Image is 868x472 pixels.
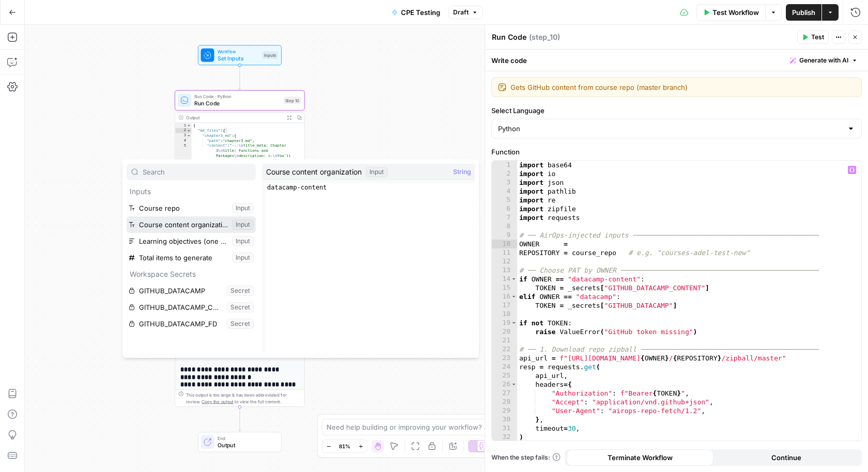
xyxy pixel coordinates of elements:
[127,266,256,282] p: Workspace Secrets
[127,200,256,216] button: Select variable Course repo
[797,30,829,44] button: Test
[186,114,282,121] div: Output
[492,336,517,345] div: 21
[143,167,251,177] input: Search
[186,391,301,405] div: This output is too large & has been abbreviated for review. to view the full content.
[492,415,517,424] div: 30
[175,128,192,133] div: 2
[492,231,517,240] div: 9
[492,248,517,257] div: 11
[491,147,862,157] label: Function
[492,389,517,398] div: 27
[786,4,822,21] button: Publish
[498,123,843,134] input: Python
[127,183,256,200] p: Inputs
[187,133,191,138] span: Toggle code folding, rows 3 through 6
[491,105,862,116] label: Select Language
[218,54,259,62] span: Set Inputs
[453,8,469,17] span: Draft
[385,4,446,21] button: CPE Testing
[187,123,191,128] span: Toggle code folding, rows 1 through 8
[492,266,517,275] div: 13
[262,52,278,59] div: Inputs
[492,301,517,310] div: 17
[811,33,824,42] span: Test
[239,65,241,90] g: Edge from start to step_10
[175,45,304,65] div: WorkflowSet InputsInputs
[366,167,388,177] div: Input
[492,161,517,169] div: 1
[492,222,517,231] div: 8
[510,82,855,92] textarea: Gets GitHub content from course repo (master branch)
[194,99,280,107] span: Run Code
[492,327,517,336] div: 20
[127,216,256,233] button: Select variable Course content organization
[492,187,517,196] div: 4
[175,138,192,143] div: 4
[127,249,256,266] button: Select variable Total items to generate
[175,133,192,138] div: 3
[401,7,440,18] span: CPE Testing
[714,449,860,466] button: Continue
[696,4,765,21] button: Test Workflow
[218,435,274,442] span: End
[187,128,191,133] span: Toggle code folding, rows 2 through 7
[175,432,304,452] div: EndOutput
[202,399,234,404] span: Copy the output
[492,275,517,284] div: 14
[492,196,517,204] div: 5
[492,240,517,248] div: 10
[492,398,517,406] div: 28
[491,453,561,462] a: When the step fails:
[218,441,274,449] span: Output
[492,204,517,213] div: 6
[492,424,517,433] div: 31
[492,284,517,292] div: 15
[492,257,517,266] div: 12
[339,442,350,450] span: 81%
[492,354,517,363] div: 23
[492,380,517,389] div: 26
[175,123,192,128] div: 1
[239,406,241,431] g: Edge from step_2 to end
[511,319,517,327] span: Toggle code folding, rows 19 through 20
[492,363,517,371] div: 24
[492,319,517,327] div: 19
[492,213,517,222] div: 7
[608,452,673,463] span: Terminate Workflow
[485,50,868,71] div: Write code
[529,32,560,42] span: ( step_10 )
[492,406,517,415] div: 29
[712,7,759,18] span: Test Workflow
[127,233,256,249] button: Select variable Learning objectives (one per line)
[492,169,517,178] div: 2
[492,310,517,319] div: 18
[283,97,301,104] div: Step 10
[492,345,517,354] div: 22
[786,54,862,67] button: Generate with AI
[771,452,801,463] span: Continue
[492,371,517,380] div: 25
[448,6,483,19] button: Draft
[266,167,362,177] span: Course content organization
[511,292,517,301] span: Toggle code folding, rows 16 through 17
[218,48,259,55] span: Workflow
[492,178,517,187] div: 3
[453,167,471,177] span: String
[492,32,526,42] textarea: Run Code
[492,433,517,442] div: 32
[127,316,256,332] button: Select variable GITHUB_DATACAMP_FD
[194,93,280,100] span: Run Code · Python
[492,292,517,301] div: 16
[127,299,256,316] button: Select variable GITHUB_DATACAMP_CONTENT
[792,7,815,18] span: Publish
[175,90,304,179] div: Run Code · PythonRun CodeStep 10Output{ "md_files":{ "chapter3_md":{ "path":"chapter3.md", "conte...
[511,380,517,389] span: Toggle code folding, rows 26 through 30
[511,275,517,284] span: Toggle code folding, rows 14 through 15
[799,56,848,65] span: Generate with AI
[127,282,256,299] button: Select variable GITHUB_DATACAMP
